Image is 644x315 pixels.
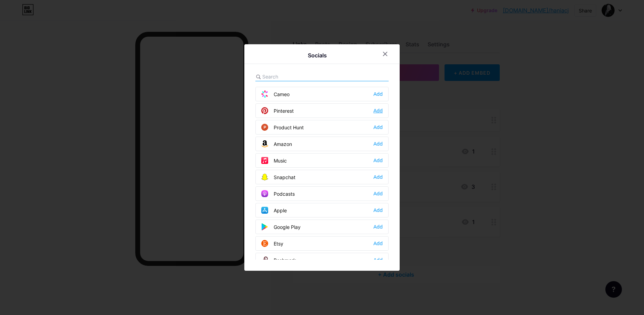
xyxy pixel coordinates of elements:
div: Product Hunt [261,124,304,131]
div: Podcasts [261,190,295,197]
div: Amazon [261,140,292,147]
div: Cameo [261,91,290,98]
div: Add [373,190,383,197]
div: Pinterest [261,107,294,114]
div: Add [373,174,383,180]
div: Add [373,91,383,98]
div: Add [373,157,383,164]
div: Add [373,240,383,247]
div: Add [373,124,383,131]
div: Poshmark [261,257,296,263]
div: Add [373,257,383,263]
div: Socials [308,51,327,59]
div: Add [373,140,383,147]
div: Apple [261,207,287,214]
div: Etsy [261,240,283,247]
input: Search [262,73,339,80]
div: Add [373,207,383,214]
div: Add [373,107,383,114]
div: Add [373,223,383,230]
div: Snapchat [261,174,295,180]
div: Music [261,157,287,164]
div: Google Play [261,223,301,230]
